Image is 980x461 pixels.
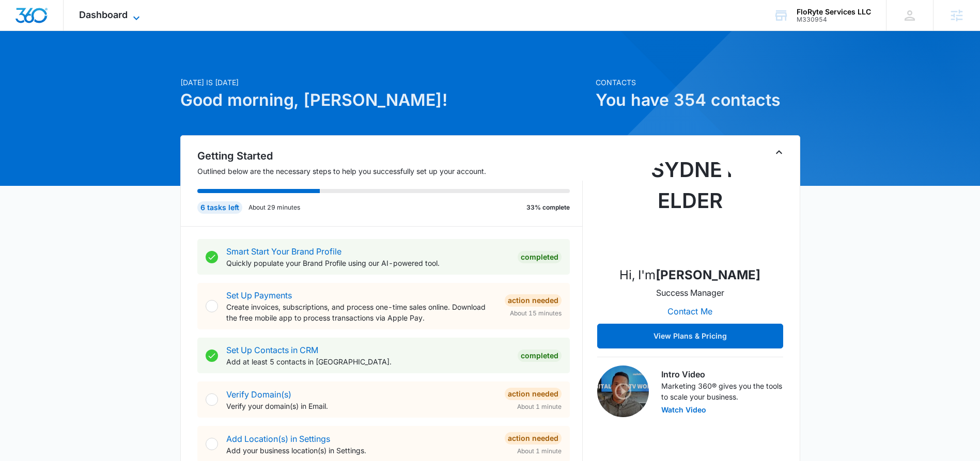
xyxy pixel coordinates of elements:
[656,267,760,282] strong: [PERSON_NAME]
[505,432,562,444] div: Action Needed
[226,246,341,257] a: Smart Start Your Brand Profile
[226,401,496,411] p: Verify your domain(s) in Email.
[518,349,562,362] div: Completed
[226,445,496,456] p: Add your business location(s) in Settings.
[517,402,562,411] span: About 1 minute
[661,406,706,414] button: Watch Video
[505,294,562,307] div: Action Needed
[510,309,562,318] span: About 15 minutes
[597,365,649,417] img: Intro Video
[619,266,760,284] p: Hi, I'm
[226,434,330,444] a: Add Location(s) in Settings
[596,88,800,113] h1: You have 354 contacts
[596,77,800,88] p: Contacts
[797,8,871,16] div: account name
[180,77,589,88] p: [DATE] is [DATE]
[661,368,783,380] h3: Intro Video
[517,447,562,456] span: About 1 minute
[661,380,783,402] p: Marketing 360® gives you the tools to scale your business.
[226,345,318,355] a: Set Up Contacts in CRM
[248,203,300,212] p: About 29 minutes
[79,9,128,20] span: Dashboard
[197,166,583,177] p: Outlined below are the necessary steps to help you successfully set up your account.
[597,324,783,348] button: View Plans & Pricing
[197,201,242,214] div: 6 tasks left
[526,203,570,212] p: 33% complete
[226,389,291,400] a: Verify Domain(s)
[226,258,509,268] p: Quickly populate your Brand Profile using our AI-powered tool.
[226,301,496,323] p: Create invoices, subscriptions, and process one-time sales online. Download the free mobile app t...
[657,299,723,324] button: Contact Me
[180,88,589,113] h1: Good morning, [PERSON_NAME]!
[797,16,871,23] div: account id
[773,146,785,158] button: Toggle Collapse
[518,251,562,263] div: Completed
[226,290,292,300] a: Set Up Payments
[505,388,562,400] div: Action Needed
[639,154,742,258] img: Sydney Elder
[656,287,724,299] p: Success Manager
[197,148,583,164] h2: Getting Started
[226,356,509,367] p: Add at least 5 contacts in [GEOGRAPHIC_DATA].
